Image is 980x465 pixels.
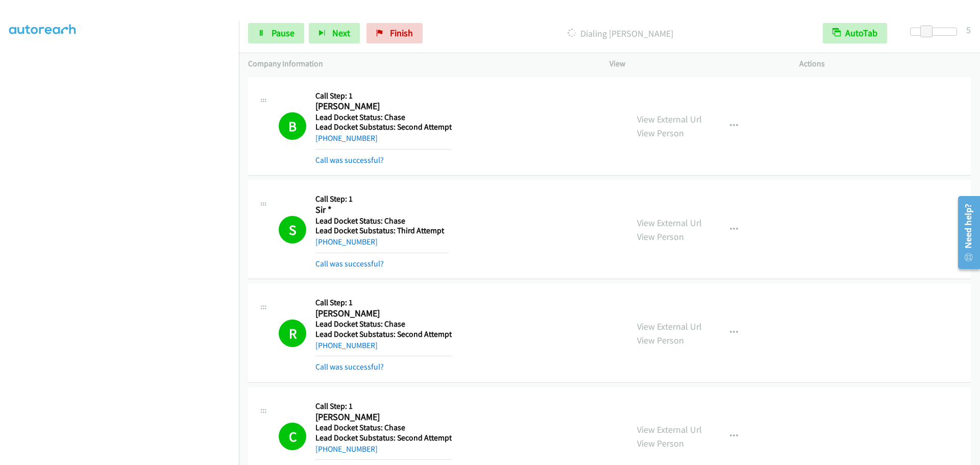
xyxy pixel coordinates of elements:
[637,321,702,332] a: View External Url
[332,27,350,39] span: Next
[637,231,684,242] a: View Person
[315,362,384,372] a: Call was successful?
[637,437,684,449] a: View Person
[315,155,384,165] a: Call was successful?
[609,58,781,70] p: View
[279,320,306,347] h1: R
[966,23,971,37] div: 5
[315,237,378,247] a: [PHONE_NUMBER]
[315,411,449,423] h2: [PERSON_NAME]
[637,217,702,229] a: View External Url
[315,444,378,454] a: [PHONE_NUMBER]
[637,424,702,435] a: View External Url
[315,308,449,320] h2: [PERSON_NAME]
[799,58,971,70] p: Actions
[315,423,452,433] h5: Lead Docket Status: Chase
[315,401,452,411] h5: Call Step: 1
[315,101,449,112] h2: [PERSON_NAME]
[279,423,306,450] h1: C
[315,329,452,339] h5: Lead Docket Substatus: Second Attempt
[315,216,449,226] h5: Lead Docket Status: Chase
[315,91,452,101] h5: Call Step: 1
[950,192,980,273] iframe: Resource Center
[279,216,306,243] h1: S
[315,319,452,329] h5: Lead Docket Status: Chase
[248,23,304,43] a: Pause
[315,298,452,308] h5: Call Step: 1
[436,27,804,40] p: Dialing [PERSON_NAME]
[315,259,384,268] a: Call was successful?
[315,122,452,132] h5: Lead Docket Substatus: Second Attempt
[315,226,449,236] h5: Lead Docket Substatus: Third Attempt
[309,23,360,43] button: Next
[637,334,684,346] a: View Person
[315,112,452,123] h5: Lead Docket Status: Chase
[315,204,449,216] h2: Sir *
[248,58,591,70] p: Company Information
[315,194,449,204] h5: Call Step: 1
[637,127,684,139] a: View Person
[315,433,452,443] h5: Lead Docket Substatus: Second Attempt
[823,23,887,43] button: AutoTab
[279,112,306,140] h1: B
[315,340,378,350] a: [PHONE_NUMBER]
[272,27,295,39] span: Pause
[390,27,413,39] span: Finish
[366,23,423,43] a: Finish
[637,113,702,125] a: View External Url
[315,133,378,143] a: [PHONE_NUMBER]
